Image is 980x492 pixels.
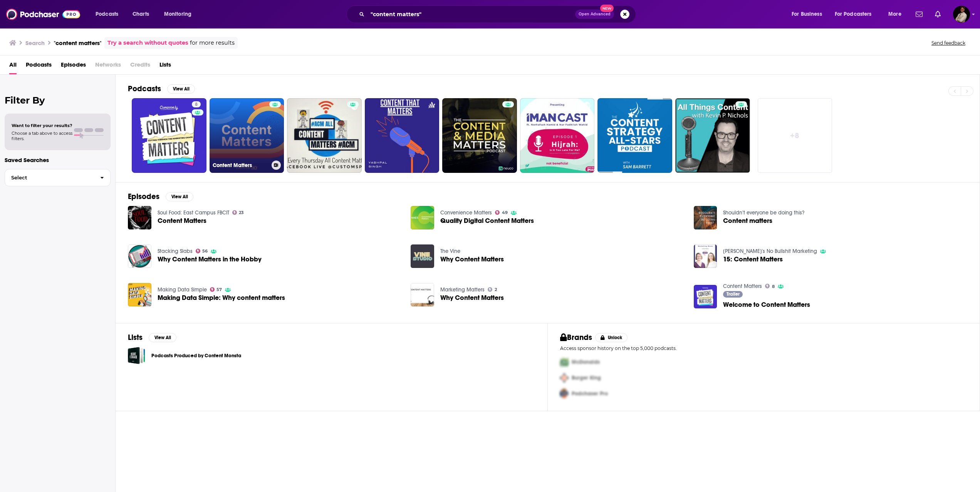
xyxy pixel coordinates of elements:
h3: Content Matters [213,162,268,169]
span: 2 [495,288,497,291]
a: Why Content Matters in the Hobby [158,256,262,263]
a: Content Matters [158,218,206,224]
span: 56 [202,249,208,253]
img: Why Content Matters [411,244,434,268]
h2: Podcasts [128,84,161,94]
a: Why Content Matters [440,295,504,301]
img: Second Pro Logo [557,370,572,386]
span: 8 [195,101,198,109]
a: 23 [232,210,244,215]
a: Welcome to Content Matters [723,301,810,308]
a: Podcasts Produced by Content Monsta [128,347,145,364]
a: All [9,59,17,74]
a: Convenience Matters [440,209,492,216]
a: Episodes [61,59,86,74]
a: Ann's No Bullshit Marketing [723,248,817,254]
a: Try a search without quotes [107,38,188,47]
img: Content Matters [128,206,151,229]
input: Search podcasts, credits, & more... [367,8,575,20]
a: EpisodesView All [128,192,193,201]
img: Quality Digital Content Matters [411,206,434,229]
a: Soul Food: East Campus FBCIT [158,209,229,216]
a: Lists [159,59,171,74]
img: Why Content Matters [411,283,434,306]
button: Show profile menu [953,6,970,23]
a: Quality Digital Content Matters [440,218,534,224]
a: Content matters [723,218,772,224]
a: Podcasts [26,59,52,74]
img: Why Content Matters in the Hobby [128,244,151,268]
span: Making Data Simple: Why content matters [158,295,285,301]
button: View All [149,333,176,342]
span: McDonalds [572,359,600,365]
a: 8 [132,98,206,173]
button: View All [166,192,193,201]
span: Logged in as Jeremiah_lineberger11 [953,6,970,23]
img: Welcome to Content Matters [694,285,717,308]
button: Open AdvancedNew [575,10,614,19]
a: Why Content Matters [440,256,504,263]
span: For Podcasters [835,9,872,20]
p: Saved Searches [5,156,111,164]
button: Unlock [595,333,628,342]
a: PodcastsView All [128,84,195,94]
div: Search podcasts, credits, & more... [354,5,643,23]
a: Charts [128,8,154,20]
a: 57 [210,287,222,292]
span: Trailer [727,292,740,296]
span: Monitoring [164,9,191,20]
button: View All [167,84,195,94]
button: Send feedback [929,40,968,46]
button: Select [5,169,111,186]
a: 49 [495,210,508,215]
img: Making Data Simple: Why content matters [128,283,151,306]
a: Show notifications dropdown [913,8,926,21]
span: Podchaser Pro [572,390,608,397]
img: 15: Content Matters [694,244,717,268]
span: Charts [133,9,149,20]
a: Making Data Simple [158,286,207,293]
a: 8 [765,284,775,288]
span: for more results [190,38,235,47]
h2: Filter By [5,95,111,106]
span: More [888,9,901,20]
span: Select [5,175,94,180]
span: 23 [239,211,244,214]
img: Content matters [694,206,717,229]
a: Marketing Matters [440,286,485,293]
h2: Episodes [128,192,159,201]
h3: "content matters" [54,39,101,47]
a: 15: Content Matters [723,256,783,263]
a: Content Matters [210,98,284,173]
h3: Search [25,39,45,47]
img: Podchaser - Follow, Share and Rate Podcasts [6,7,80,22]
button: open menu [830,8,883,20]
button: open menu [786,8,832,20]
span: For Business [792,9,822,20]
h2: Lists [128,333,143,342]
span: 57 [216,288,222,291]
span: Choose a tab above to access filters. [12,131,72,141]
span: 8 [772,285,775,288]
span: Open Advanced [579,12,611,16]
a: ListsView All [128,333,176,342]
a: 8 [192,101,201,107]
